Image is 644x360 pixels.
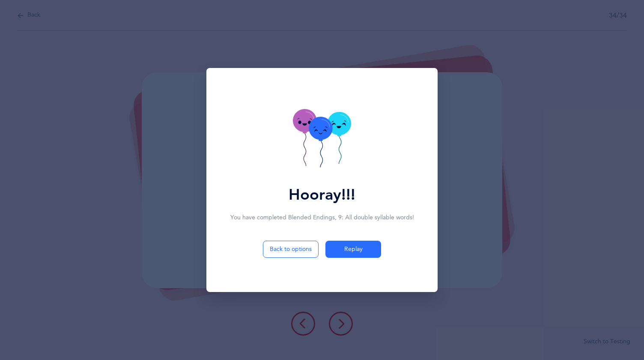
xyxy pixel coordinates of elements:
[289,183,355,207] div: Hooray!!!
[335,214,412,221] span: , 9: All double syllable words
[212,213,432,222] div: You have completed Blended Endings !
[263,241,319,258] button: Back to options
[325,241,381,258] button: Replay
[344,245,363,254] span: Replay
